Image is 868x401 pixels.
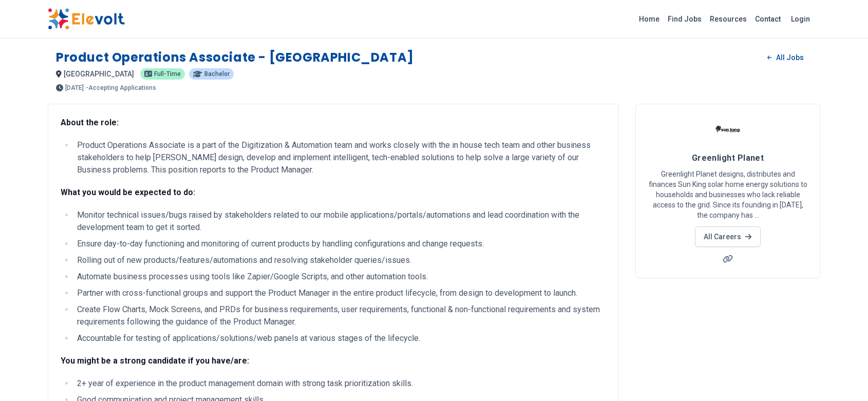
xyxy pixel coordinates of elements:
[74,254,606,266] li: Rolling out of new products/features/automations and resolving stakeholder queries/issues.
[74,238,606,250] li: Ensure day-to-day functioning and monitoring of current products by handling configurations and c...
[74,303,606,328] li: Create Flow Charts, Mock Screens, and PRDs for business requirements, user requirements, function...
[204,71,230,77] span: Bachelor
[785,9,816,29] a: Login
[695,226,760,247] a: All Careers
[74,209,606,234] li: Monitor technical issues/bugs raised by stakeholders related to our mobile applications/portals/a...
[715,117,741,142] img: Greenlight Planet
[648,169,807,220] p: Greenlight Planet designs, distributes and finances Sun King solar home energy solutions to house...
[65,85,84,91] span: [DATE]
[61,118,119,127] strong: About the role:
[48,8,125,30] img: Elevolt
[61,187,195,197] strong: What you would be expected to do:
[706,11,751,27] a: Resources
[692,153,764,163] span: Greenlight Planet
[759,50,812,65] a: All Jobs
[751,11,785,27] a: Contact
[74,332,606,345] li: Accountable for testing of applications/solutions/web panels at various stages of the lifecycle.
[64,70,134,78] span: [GEOGRAPHIC_DATA]
[664,11,706,27] a: Find Jobs
[74,287,606,299] li: Partner with cross-functional groups and support the Product Manager in the entire product lifecy...
[635,11,664,27] a: Home
[86,85,156,91] p: - Accepting Applications
[74,271,606,283] li: Automate business processes using tools like Zapier/Google Scripts, and other automation tools.
[74,377,606,390] li: 2+ year of experience in the product management domain with strong task prioritization skills.
[154,71,181,77] span: Full-time
[61,356,249,366] strong: You might be a strong candidate if you have/are:
[56,49,414,66] h1: Product Operations Associate - [GEOGRAPHIC_DATA]
[74,139,606,176] li: Product Operations Associate is a part of the Digitization & Automation team and works closely wi...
